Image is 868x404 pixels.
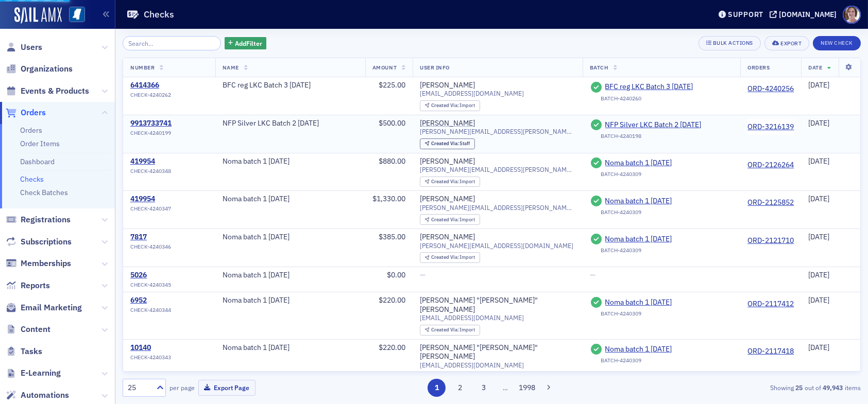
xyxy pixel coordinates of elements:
span: — [420,270,426,279]
span: … [498,383,513,392]
span: Profile [843,6,861,24]
img: SailAMX [69,7,85,23]
span: $220.00 [379,295,405,305]
span: Created Via : [431,178,460,185]
span: $0.00 [387,270,405,279]
div: Created Via: Import [420,325,480,336]
div: Created Via: Staff [420,138,475,149]
span: Content [21,324,50,335]
span: Registrations [21,214,71,225]
a: ORD-2117418 [747,347,794,356]
button: Bulk Actions [699,36,761,50]
span: Orders [747,64,770,71]
a: Registrations [6,214,71,225]
button: 3 [474,379,492,397]
span: Created Via : [431,102,460,109]
div: Import [431,255,475,260]
button: AddFilter [225,37,267,50]
a: ORD-3216139 [747,122,794,132]
div: [PERSON_NAME] [420,233,475,242]
span: Organizations [21,63,73,75]
a: 419954 [130,157,171,166]
span: Noma batch 1 [DATE] [605,235,699,244]
a: ORD-2121710 [747,236,794,245]
div: Showing out of items [622,383,861,392]
label: per page [169,383,195,392]
span: [DATE] [808,118,829,128]
span: Orders [21,107,46,118]
div: BATCH-4240309 [601,247,641,254]
span: [PERSON_NAME][EMAIL_ADDRESS][PERSON_NAME][DOMAIN_NAME] [420,128,575,135]
div: [PERSON_NAME] "[PERSON_NAME]" [PERSON_NAME] [420,296,575,314]
span: [PERSON_NAME][EMAIL_ADDRESS][DOMAIN_NAME] [420,242,573,250]
div: BATCH-4240309 [601,357,641,364]
a: [PERSON_NAME] [420,195,475,204]
a: New Check [813,38,861,47]
span: Noma batch 1 [DATE] [605,298,699,307]
strong: 49,943 [821,383,845,392]
span: Reports [21,280,50,291]
span: $225.00 [379,80,405,90]
span: [EMAIL_ADDRESS][DOMAIN_NAME] [420,314,524,322]
span: Batch [590,64,609,71]
span: Created Via : [431,140,460,147]
h1: Checks [144,8,174,21]
a: 6952 [130,296,171,305]
span: [EMAIL_ADDRESS][DOMAIN_NAME] [420,361,524,369]
div: Created Via: Import [420,252,480,263]
a: [PERSON_NAME] "[PERSON_NAME]" [PERSON_NAME] [420,343,575,361]
a: Orders [20,126,42,135]
span: [DATE] [808,270,829,279]
span: $385.00 [379,232,405,241]
span: Memberships [21,258,71,269]
span: CHECK-4240346 [130,243,171,250]
div: Noma batch 1 [DATE] [223,233,358,242]
span: Email Marketing [21,302,82,313]
a: E-Learning [6,367,61,379]
button: 1 [428,379,446,397]
div: Created Via: Import [420,100,480,111]
a: Orders [6,107,46,118]
button: 2 [451,379,469,397]
span: Subscriptions [21,236,72,248]
a: Users [6,42,42,53]
button: Export Page [198,380,256,396]
span: Automations [21,390,69,401]
button: 1998 [518,379,536,397]
div: Noma batch 1 [DATE] [223,343,358,353]
span: Created Via : [431,326,460,333]
strong: 25 [794,383,805,392]
a: Tasks [6,346,42,357]
span: [DATE] [808,232,829,241]
a: Automations [6,390,69,401]
span: Noma batch 1 [DATE] [605,159,699,168]
img: SailAMX [14,7,62,24]
div: Noma batch 1 [DATE] [223,195,358,204]
div: 6414366 [130,81,171,90]
div: 9913733741 [130,119,172,128]
span: CHECK-4240344 [130,307,171,313]
div: Export [780,41,802,46]
span: — [590,270,595,279]
div: [PERSON_NAME] [420,119,475,128]
div: BATCH-4240260 [601,95,641,102]
div: Created Via: Import [420,177,480,187]
div: 25 [128,382,150,393]
span: CHECK-4240348 [130,168,171,174]
a: [PERSON_NAME] [420,81,475,90]
button: Export [764,36,809,50]
span: Events & Products [21,85,89,97]
a: ORD-2117412 [747,300,794,309]
span: [DATE] [808,194,829,203]
span: $1,330.00 [372,194,405,203]
div: BFC reg LKC Batch 3 [DATE] [223,81,358,90]
span: CHECK-4240343 [130,354,171,361]
span: $220.00 [379,343,405,352]
span: E-Learning [21,367,61,379]
a: Checks [20,174,44,184]
div: Import [431,179,475,185]
a: 5026 [130,271,171,280]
